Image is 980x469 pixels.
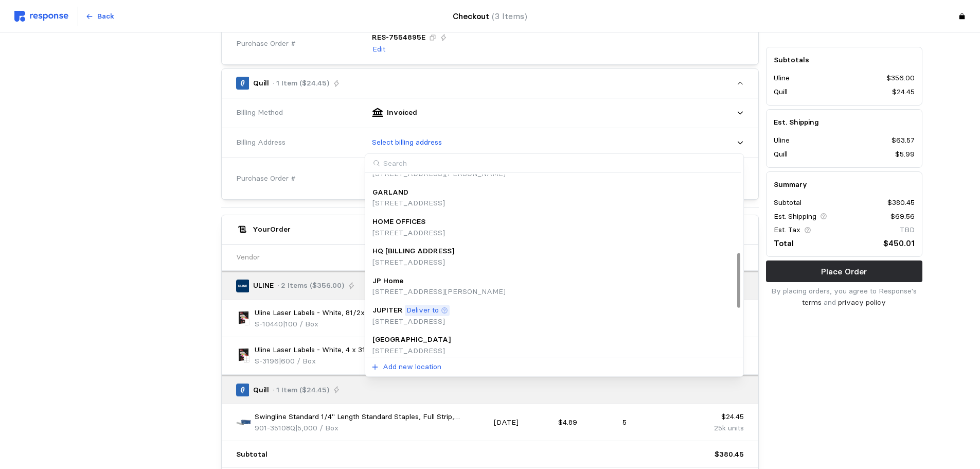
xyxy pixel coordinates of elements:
h5: Summary [774,179,915,190]
h5: Est. Shipping [774,117,915,128]
p: Uline Laser Labels - White, 81/2x 14" [255,307,377,319]
p: Select billing address [372,137,442,148]
p: Total [774,237,794,250]
p: Add new location [383,361,441,373]
p: Subtotal [236,449,268,460]
span: 901-35108Q [255,423,295,432]
p: JUPITER [372,305,403,316]
img: E91B9137-CB34-4415-8C718D009E4415B3_s7 [236,415,251,430]
a: terms [802,298,822,307]
p: · 1 Item ($24.45) [273,385,329,396]
div: Quill· 1 Item ($24.45) [222,98,758,199]
p: Edit [372,44,385,55]
p: · 2 Items ($356.00) [277,280,344,291]
p: Deliver to [406,305,439,316]
p: [STREET_ADDRESS] [372,228,445,239]
span: | 600 / Box [279,356,316,366]
p: Uline Laser Labels - White, 4 x 31/3" [255,344,376,356]
p: [STREET_ADDRESS] [372,257,454,268]
span: Billing Method [236,107,283,118]
p: · 1 Item ($24.45) [273,78,329,89]
p: [STREET_ADDRESS] [372,198,445,209]
p: Uline [774,73,790,84]
span: | 100 / Box [283,319,318,328]
button: Add new location [371,361,442,373]
button: YourOrder [222,215,758,244]
p: Swingline Standard 1/4" Length Standard Staples, Full Strip, 5000/Box (35108) [255,411,486,423]
p: ULINE [253,280,274,291]
span: Billing Address [236,137,286,148]
p: $5.99 [895,149,915,160]
img: S-10440 [236,311,251,326]
input: Search [365,154,741,173]
p: Est. Tax [774,224,800,236]
button: Place Order [766,261,922,283]
p: $63.57 [892,135,915,147]
p: $4.89 [558,417,615,428]
button: Back [80,7,120,26]
button: Quill· 1 Item ($24.45) [222,69,758,98]
img: svg%3e [14,11,68,22]
span: Purchase Order # [236,38,296,49]
p: [STREET_ADDRESS][PERSON_NAME] [372,286,506,298]
p: $380.45 [887,198,915,209]
p: GARLAND [372,187,408,198]
p: $356.00 [886,73,915,84]
p: Est. Shipping [774,211,816,222]
p: Place Order [821,265,867,278]
p: Quill [253,385,269,396]
h5: Your Order [253,224,291,235]
p: [DATE] [494,417,551,428]
p: By placing orders, you agree to Response's and [766,286,922,308]
img: S-3196 [236,348,251,363]
p: [STREET_ADDRESS] [372,345,451,357]
p: $69.56 [890,211,915,222]
p: $450.01 [883,237,915,250]
span: (3 Items) [492,11,527,21]
p: $24.45 [892,86,915,98]
p: [GEOGRAPHIC_DATA] [372,334,451,345]
p: [STREET_ADDRESS] [372,316,450,327]
p: 25k units [687,423,744,434]
h4: Checkout [453,10,527,23]
p: Quill [774,149,788,160]
span: S-10440 [255,319,283,328]
p: HQ [BILLING ADDRESS] [372,246,454,257]
p: Uline [774,135,790,147]
p: Invoiced [387,107,417,118]
p: Subtotal [774,198,801,209]
p: 5 [622,417,680,428]
p: Vendor [236,252,260,263]
p: Quill [774,86,788,98]
h5: Subtotals [774,55,915,65]
p: JP Home [372,275,403,287]
p: HOME OFFICES [372,216,425,228]
p: $380.45 [715,449,744,460]
p: RES-7554895E [372,32,425,43]
p: $24.45 [687,411,744,423]
span: | 5,000 / Box [295,423,338,432]
a: privacy policy [838,298,886,307]
span: S-3196 [255,356,279,366]
button: Edit [372,43,386,56]
span: Purchase Order # [236,173,296,184]
p: Back [97,11,114,22]
p: TBD [900,224,915,236]
p: Quill [253,78,269,89]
